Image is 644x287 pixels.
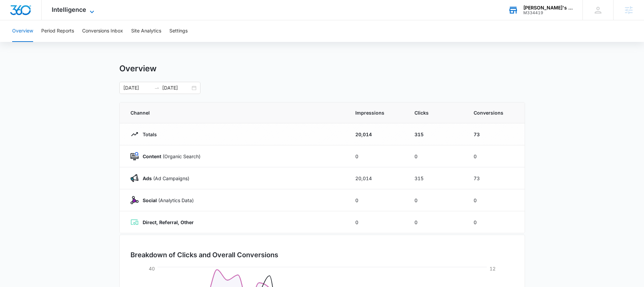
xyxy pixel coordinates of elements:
[466,145,525,167] td: 0
[355,109,398,116] span: Impressions
[347,145,406,167] td: 0
[143,197,157,203] strong: Social
[143,175,152,181] strong: Ads
[347,189,406,211] td: 0
[12,20,33,42] button: Overview
[347,123,406,145] td: 20,014
[149,266,155,271] tspan: 40
[130,250,278,260] h3: Breakdown of Clicks and Overall Conversions
[347,167,406,189] td: 20,014
[466,189,525,211] td: 0
[131,20,161,42] button: Site Analytics
[139,131,157,138] p: Totals
[406,211,466,233] td: 0
[154,85,160,91] span: swap-right
[169,20,188,42] button: Settings
[466,123,525,145] td: 73
[143,153,161,159] strong: Content
[139,197,194,204] p: (Analytics Data)
[130,174,139,182] img: Ads
[406,123,466,145] td: 315
[474,109,514,116] span: Conversions
[82,20,123,42] button: Conversions Inbox
[154,85,160,91] span: to
[130,152,139,160] img: Content
[119,64,157,74] h1: Overview
[52,6,86,13] span: Intelligence
[406,189,466,211] td: 0
[414,109,457,116] span: Clicks
[41,20,74,42] button: Period Reports
[523,5,573,10] div: account name
[406,167,466,189] td: 315
[130,109,339,116] span: Channel
[162,84,190,92] input: End date
[123,84,151,92] input: Start date
[143,219,194,225] strong: Direct, Referral, Other
[490,266,496,271] tspan: 12
[139,175,189,182] p: (Ad Campaigns)
[139,153,200,160] p: (Organic Search)
[466,211,525,233] td: 0
[347,211,406,233] td: 0
[523,10,573,15] div: account id
[466,167,525,189] td: 73
[406,145,466,167] td: 0
[130,196,139,204] img: Social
